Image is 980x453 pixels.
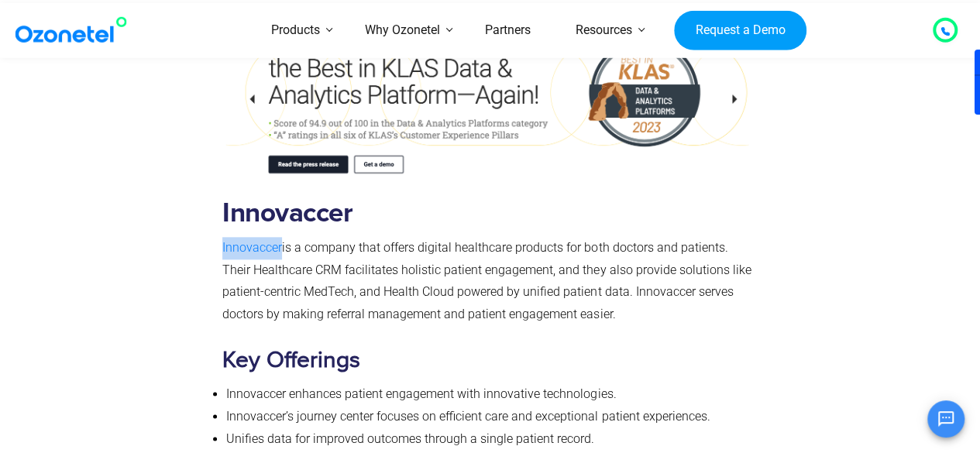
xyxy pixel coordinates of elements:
a: Why Ozonetel [342,3,462,58]
a: Resources [553,3,655,58]
b: Innovaccer [222,200,352,227]
a: Products [249,3,342,58]
a: Innovaccer [222,240,282,255]
span: is a company that offers digital healthcare products for both doctors and patients. Their Healthc... [222,240,751,321]
a: Partners [462,3,553,58]
span: Unifies data for improved outcomes through a single patient record. [226,431,594,446]
button: Open chat [927,400,965,438]
b: Key Offerings [222,346,360,374]
span: Innovaccer’s journey center focuses on efficient care and exceptional patient experiences. [226,409,710,424]
span: Innovaccer enhances patient engagement with innovative technologies. [226,386,616,401]
a: Request a Demo [674,10,806,50]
